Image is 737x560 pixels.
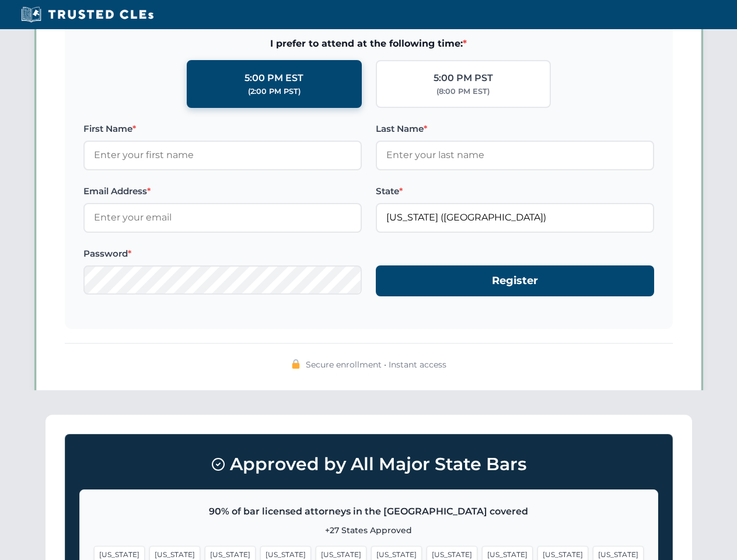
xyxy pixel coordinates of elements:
[376,122,654,136] label: Last Name
[376,141,654,170] input: Enter your last name
[376,265,654,296] button: Register
[248,86,301,97] div: (2:00 PM PST)
[83,203,362,232] input: Enter your email
[79,449,658,480] h3: Approved by All Major State Bars
[83,122,362,136] label: First Name
[436,86,490,97] div: (8:00 PM EST)
[434,71,493,86] div: 5:00 PM PST
[244,71,303,86] div: 5:00 PM EST
[376,203,654,232] input: Florida (FL)
[83,184,362,198] label: Email Address
[291,359,301,369] img: 🔒
[306,358,446,371] span: Secure enrollment • Instant access
[94,504,644,519] p: 90% of bar licensed attorneys in the [GEOGRAPHIC_DATA] covered
[83,247,362,261] label: Password
[18,6,157,23] img: Trusted CLEs
[83,141,362,170] input: Enter your first name
[83,36,654,51] span: I prefer to attend at the following time:
[376,184,654,198] label: State
[94,524,644,537] p: +27 States Approved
